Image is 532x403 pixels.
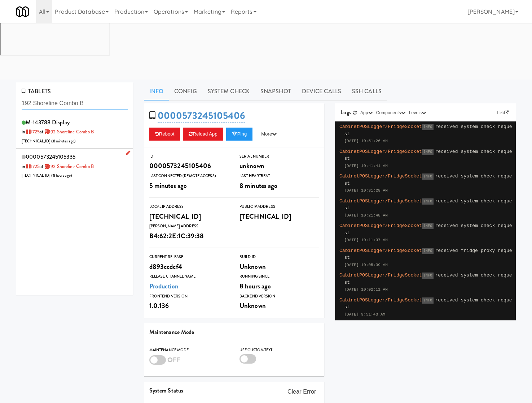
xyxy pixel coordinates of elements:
div: Running Since [239,273,319,280]
span: 8 hours ago [239,281,271,291]
span: CabinetPOSLogger/FridgeSocket [339,248,422,253]
div: Last Heartbeat [239,172,319,180]
button: More [255,128,282,141]
div: B4:62:2E:1C:39:38 [149,230,229,242]
span: [DATE] 10:11:37 AM [344,238,388,242]
div: Build Id [239,253,319,261]
button: Reload App [183,128,223,141]
div: ID [149,153,229,160]
span: received system check request [344,173,512,186]
div: Backend Version [239,293,319,300]
div: [PERSON_NAME] Address [149,223,229,230]
span: INFO [422,173,434,180]
span: received system check request [344,223,512,236]
div: Release Channel Name [149,273,229,280]
div: Unknown [239,300,319,312]
div: Current Release [149,253,229,261]
span: [DATE] 10:05:39 AM [344,263,388,267]
button: Ping [226,128,253,141]
button: Components [374,109,407,116]
div: d893ccdcf4 [149,261,229,273]
span: 8 minutes ago [239,181,277,190]
span: INFO [422,149,434,155]
span: Logs [340,108,351,116]
span: at [40,163,94,170]
span: [DATE] 10:02:11 AM [344,287,388,292]
div: Use Custom Text [239,347,319,354]
span: TABLETS [22,87,51,95]
span: 8 minutes ago [53,138,74,144]
a: 1725 [25,163,40,170]
div: 0000573245105406 [149,160,229,172]
a: Config [169,82,202,100]
span: INFO [422,124,434,130]
a: 1725 [25,128,40,135]
span: 8 hours ago [53,173,71,178]
span: INFO [422,297,434,304]
button: Clear Error [285,385,319,398]
span: CabinetPOSLogger/FridgeSocket [339,173,422,179]
div: [TECHNICAL_ID] [149,210,229,223]
a: 192 Shoreline Combo B [44,163,94,170]
img: Micromart [16,5,29,18]
span: OFF [167,355,181,365]
button: App [359,109,374,116]
li: M-143788 Displayin 1725at 192 Shoreline Combo B[TECHNICAL_ID] (8 minutes ago) [16,114,133,149]
div: Frontend Version [149,293,229,300]
li: 0000573245105335in 1725at 192 Shoreline Combo B[TECHNICAL_ID] (8 hours ago) [16,149,133,183]
div: Public IP Address [239,203,319,210]
a: 0000573245105406 [158,109,245,123]
div: Last Connected (Remote Access) [149,172,229,180]
div: Unknown [239,261,319,273]
a: SSH Calls [347,82,387,100]
a: 192 Shoreline Combo B [44,128,94,135]
span: [DATE] 10:21:48 AM [344,213,388,218]
span: [DATE] 10:41:41 AM [344,164,388,168]
span: M-143788 Display [26,118,70,127]
a: Info [144,82,169,100]
input: Search tablets [22,97,128,110]
span: CabinetPOSLogger/FridgeSocket [339,273,422,278]
a: Link [495,109,510,116]
span: 0000573245105335 [26,153,75,161]
span: [DATE] 10:51:26 AM [344,139,388,143]
a: Snapshot [255,82,296,100]
a: System Check [202,82,255,100]
span: INFO [422,223,434,229]
button: Levels [407,109,428,116]
span: CabinetPOSLogger/FridgeSocket [339,149,422,154]
span: at [40,128,94,135]
span: in [22,163,40,170]
div: 1.0.136 [149,300,229,312]
span: received system check request [344,273,512,285]
div: unknown [239,160,319,172]
span: [TECHNICAL_ID] ( ) [22,138,76,144]
span: INFO [422,248,434,254]
a: Production [149,281,179,291]
button: Reboot [149,128,180,141]
span: CabinetPOSLogger/FridgeSocket [339,198,422,204]
div: Local IP Address [149,203,229,210]
span: CabinetPOSLogger/FridgeSocket [339,297,422,303]
div: [TECHNICAL_ID] [239,210,319,223]
span: System Status [149,386,183,395]
span: INFO [422,273,434,279]
span: Maintenance Mode [149,328,194,336]
span: [DATE] 10:31:28 AM [344,188,388,193]
span: in [22,128,40,135]
a: Device Calls [296,82,347,100]
div: Serial Number [239,153,319,160]
div: Maintenance Mode [149,347,229,354]
span: CabinetPOSLogger/FridgeSocket [339,223,422,228]
span: received system check request [344,124,512,137]
span: CabinetPOSLogger/FridgeSocket [339,124,422,129]
span: INFO [422,198,434,205]
span: [DATE] 9:51:43 AM [344,312,385,317]
span: [TECHNICAL_ID] ( ) [22,173,72,178]
span: 5 minutes ago [149,181,187,190]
